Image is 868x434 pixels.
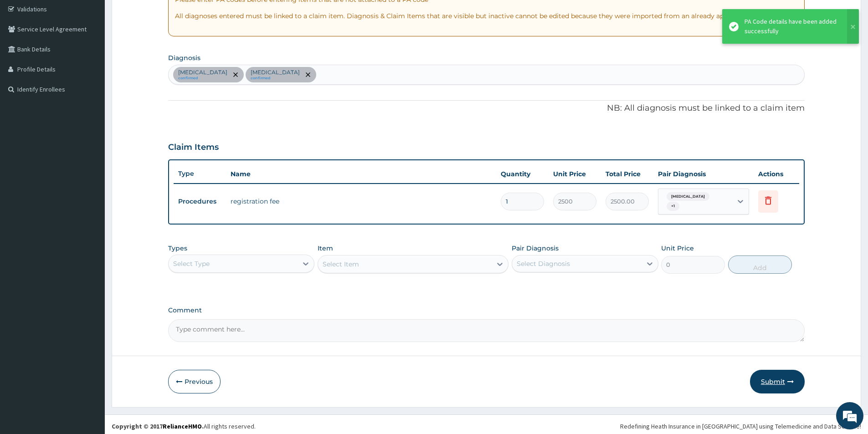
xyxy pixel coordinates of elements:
button: Submit [750,370,805,393]
a: RelianceHMO [163,422,202,430]
div: Select Diagnosis [517,259,570,268]
div: Redefining Heath Insurance in [GEOGRAPHIC_DATA] using Telemedicine and Data Science! [620,422,861,431]
label: Pair Diagnosis [512,244,559,253]
p: All diagnoses entered must be linked to a claim item. Diagnosis & Claim Items that are visible bu... [175,11,798,20]
label: Diagnosis [168,53,200,62]
label: Types [168,245,187,252]
img: d_794563401_company_1708531726252_794563401 [17,46,37,68]
label: Item [318,244,333,253]
th: Actions [754,165,799,183]
span: remove selection option [304,71,312,79]
div: Select Type [173,259,210,268]
p: [MEDICAL_DATA] [178,69,227,76]
td: registration fee [226,192,496,210]
span: We're online! [53,115,126,207]
th: Unit Price [549,165,601,183]
small: confirmed [251,76,300,81]
span: [MEDICAL_DATA] [667,192,709,201]
button: Add [728,255,792,274]
button: Previous [168,370,221,393]
td: Procedures [174,193,226,210]
small: confirmed [178,76,227,81]
label: Comment [168,306,805,314]
div: Chat with us now [47,51,153,63]
span: remove selection option [231,71,240,79]
span: + 1 [667,202,679,211]
th: Name [226,165,496,183]
p: [MEDICAL_DATA] [251,69,300,76]
h3: Claim Items [168,143,219,153]
strong: Copyright © 2017 . [112,422,204,430]
th: Pair Diagnosis [653,165,754,183]
textarea: Type your message and hit 'Enter' [5,249,174,281]
label: Unit Price [661,244,694,253]
th: Total Price [601,165,653,183]
p: NB: All diagnosis must be linked to a claim item [168,102,805,114]
th: Quantity [496,165,549,183]
th: Type [174,165,226,182]
div: Minimize live chat window [149,5,171,26]
div: PA Code details have been added successfully [745,17,838,36]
